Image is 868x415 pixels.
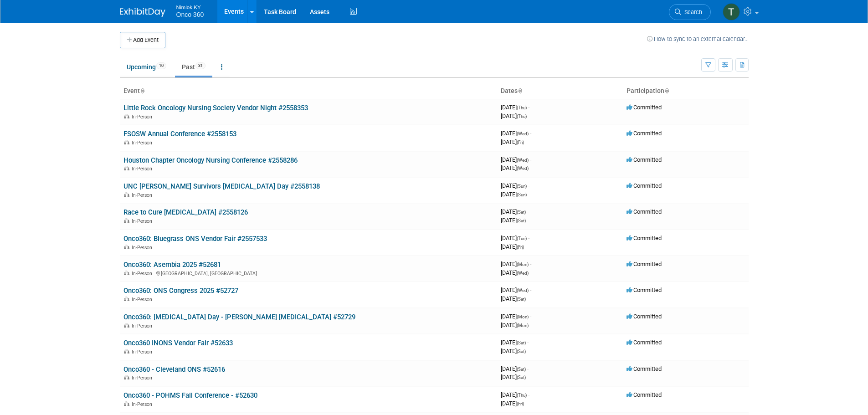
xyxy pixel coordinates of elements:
span: Committed [627,235,662,241]
span: In-Person [132,375,155,381]
img: Tim Bugaile [723,3,740,20]
span: [DATE] [501,295,526,302]
span: Committed [627,313,662,320]
span: [DATE] [501,182,529,189]
a: Onco360: Bluegrass ONS Vendor Fair #2557533 [123,235,267,243]
a: Houston Chapter Oncology Nursing Conference #2558286 [123,156,298,164]
th: Participation [623,83,749,99]
span: [DATE] [501,322,529,328]
a: Sort by Event Name [140,87,144,94]
span: (Fri) [517,401,524,406]
th: Event [120,83,497,99]
span: (Thu) [517,393,527,398]
span: (Sat) [517,210,526,215]
span: [DATE] [501,261,531,267]
span: In-Person [132,218,155,224]
th: Dates [497,83,623,99]
a: Onco360: Asembia 2025 #52681 [123,261,221,269]
span: Onco 360 [176,11,204,18]
span: - [530,130,531,137]
span: In-Person [132,166,155,172]
span: (Sat) [517,349,526,354]
a: Onco360: ONS Congress 2025 #52727 [123,287,238,295]
span: Committed [627,339,662,346]
span: Committed [627,130,662,137]
span: [DATE] [501,156,531,163]
span: [DATE] [501,243,524,250]
a: FSOSW Annual Conference #2558153 [123,130,236,138]
a: Little Rock Oncology Nursing Society Vendor Night #2558353 [123,104,308,112]
a: Upcoming10 [120,58,173,76]
img: In-Person Event [124,114,129,118]
span: (Sat) [517,218,526,223]
span: Committed [627,261,662,267]
span: In-Person [132,297,155,302]
img: In-Person Event [124,140,129,144]
span: [DATE] [501,138,524,145]
span: (Sun) [517,184,527,189]
span: (Fri) [517,245,524,250]
span: In-Person [132,192,155,198]
a: Sort by Start Date [518,87,522,94]
span: (Sat) [517,367,526,372]
span: Nimlok KY [176,2,204,11]
img: In-Person Event [124,323,129,328]
span: 10 [156,62,166,69]
span: (Mon) [517,314,529,319]
img: In-Person Event [124,297,129,301]
span: - [527,339,529,346]
img: In-Person Event [124,349,129,354]
span: Search [681,9,702,15]
span: (Thu) [517,105,527,110]
span: Committed [627,287,662,293]
button: Add Event [120,32,165,48]
span: [DATE] [501,400,524,407]
span: Committed [627,182,662,189]
span: (Wed) [517,158,529,163]
a: Onco360 - Cleveland ONS #52616 [123,365,225,374]
a: Sort by Participation Type [664,87,669,94]
span: (Tue) [517,236,527,241]
span: - [528,391,529,398]
a: Onco360 INONS Vendor Fair #52633 [123,339,233,347]
span: [DATE] [501,130,531,137]
span: [DATE] [501,113,527,119]
img: In-Person Event [124,271,129,275]
span: Committed [627,156,662,163]
span: In-Person [132,114,155,120]
span: [DATE] [501,374,526,380]
span: In-Person [132,323,155,329]
span: [DATE] [501,287,531,293]
span: Committed [627,391,662,398]
span: In-Person [132,349,155,355]
span: [DATE] [501,104,529,111]
div: [GEOGRAPHIC_DATA], [GEOGRAPHIC_DATA] [123,269,493,277]
span: In-Person [132,140,155,146]
a: Search [669,4,711,20]
span: [DATE] [501,313,531,320]
span: [DATE] [501,339,529,346]
img: In-Person Event [124,192,129,197]
span: Committed [627,208,662,215]
span: (Wed) [517,166,529,171]
span: (Mon) [517,262,529,267]
span: [DATE] [501,348,526,354]
span: [DATE] [501,191,527,198]
span: (Fri) [517,140,524,145]
a: Past31 [175,58,212,76]
span: (Wed) [517,288,529,293]
a: Onco360: [MEDICAL_DATA] Day - [PERSON_NAME] [MEDICAL_DATA] #52729 [123,313,355,321]
span: [DATE] [501,235,529,241]
a: How to sync to an external calendar... [647,36,749,42]
span: - [530,156,531,163]
span: - [528,235,529,241]
span: - [528,182,529,189]
span: - [527,365,529,372]
span: Committed [627,104,662,111]
span: [DATE] [501,217,526,224]
span: (Wed) [517,131,529,136]
span: In-Person [132,271,155,277]
span: - [530,261,531,267]
a: UNC [PERSON_NAME] Survivors [MEDICAL_DATA] Day #2558138 [123,182,320,190]
img: In-Person Event [124,166,129,170]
